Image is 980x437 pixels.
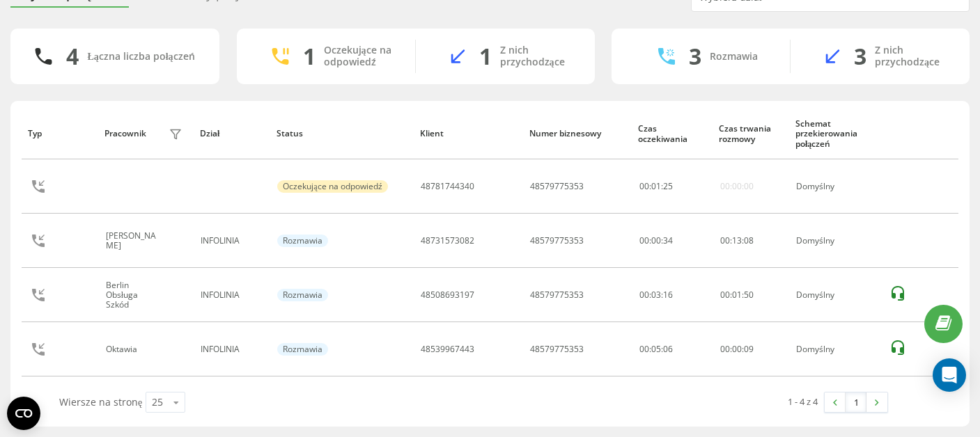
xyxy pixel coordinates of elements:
[277,129,407,138] div: Status
[638,124,706,144] div: Czas oczekiwania
[420,129,516,138] div: Klient
[710,51,758,63] div: Rozmawia
[720,289,730,301] span: 00
[639,182,673,191] div: : :
[720,344,754,354] div: : :
[788,395,818,408] div: 1 - 4 z 4
[500,45,574,68] div: Z nich przychodzące
[639,236,705,246] div: 00:00:34
[796,344,874,354] div: Domyślny
[651,180,661,192] span: 01
[720,182,754,191] div: 00:00:00
[854,43,866,70] div: 3
[846,392,866,412] a: 1
[795,119,876,149] div: Schemat przekierowania połączeń
[744,235,754,246] span: 08
[421,236,474,246] div: 48731573082
[277,235,328,247] div: Rozmawia
[719,124,782,144] div: Czas trwania rozmowy
[530,182,584,191] div: 48579775353
[201,344,262,354] div: INFOLINIA
[720,235,730,246] span: 00
[277,289,328,301] div: Rozmawia
[106,231,166,251] div: [PERSON_NAME]
[303,43,316,70] div: 1
[875,45,949,68] div: Z nich przychodzące
[732,235,742,246] span: 13
[530,290,584,300] div: 48579775353
[201,236,262,246] div: INFOLINIA
[87,51,194,63] div: Łączna liczba połączeń
[479,43,492,70] div: 1
[421,344,474,354] div: 48539967443
[796,290,874,300] div: Domyślny
[106,344,141,354] div: Oktawia
[7,397,40,430] button: Open CMP widget
[663,180,673,192] span: 25
[639,290,705,300] div: 00:03:16
[796,182,874,191] div: Domyślny
[28,129,91,138] div: Typ
[201,290,262,300] div: INFOLINIA
[152,395,163,409] div: 25
[732,289,742,301] span: 01
[744,343,754,355] span: 09
[66,43,79,70] div: 4
[720,343,730,355] span: 00
[421,182,474,191] div: 48781744340
[744,289,754,301] span: 50
[639,344,705,354] div: 00:05:06
[104,129,146,138] div: Pracownik
[200,129,263,138] div: Dział
[59,395,142,408] span: Wiersze na stronę
[689,43,701,70] div: 3
[720,290,754,300] div: : :
[720,236,754,246] div: : :
[639,180,649,192] span: 00
[324,45,394,68] div: Oczekujące na odpowiedź
[277,180,387,193] div: Oczekujące na odpowiedź
[106,280,166,310] div: Berlin Obsługa Szkód
[529,129,625,138] div: Numer biznesowy
[421,290,474,300] div: 48508693197
[530,236,584,246] div: 48579775353
[796,236,874,246] div: Domyślny
[277,343,328,356] div: Rozmawia
[530,344,584,354] div: 48579775353
[933,358,966,392] div: Open Intercom Messenger
[732,343,742,355] span: 00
